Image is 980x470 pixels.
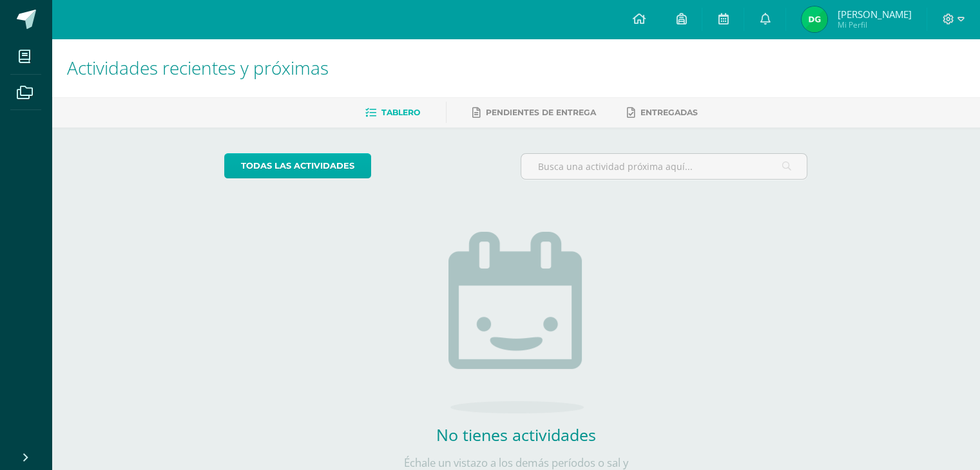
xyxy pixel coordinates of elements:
img: no_activities.png [448,232,584,413]
a: todas las Actividades [224,153,371,178]
span: Pendientes de entrega [486,108,596,117]
span: Actividades recientes y próximas [67,55,329,80]
a: Tablero [365,102,420,123]
span: [PERSON_NAME] [837,8,911,21]
a: Pendientes de entrega [472,102,596,123]
span: Entregadas [640,108,698,117]
span: Mi Perfil [837,19,911,30]
h2: No tienes actividades [387,424,645,446]
input: Busca una actividad próxima aquí... [521,154,807,179]
img: b3b98cb406476e806971b05b809a08ff.png [802,6,827,32]
a: Entregadas [627,102,698,123]
span: Tablero [381,108,420,117]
